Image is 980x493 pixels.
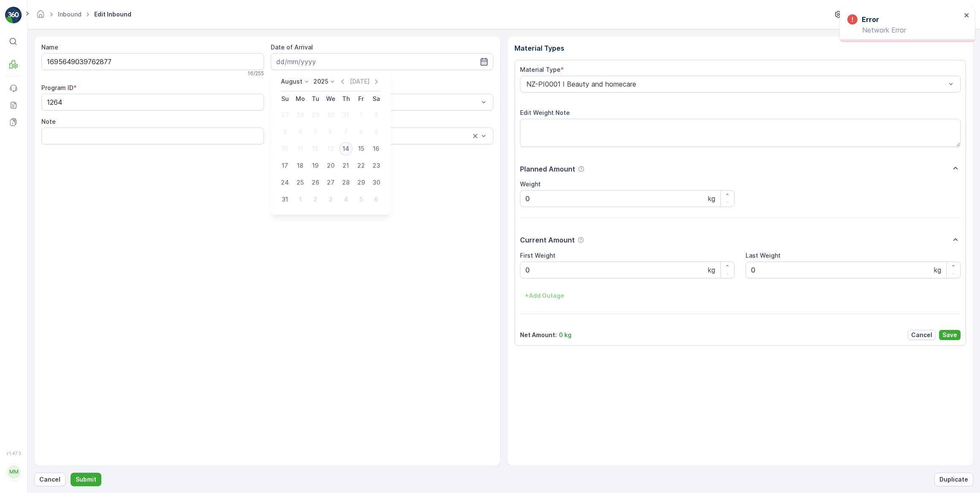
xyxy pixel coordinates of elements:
p: kg [708,193,715,204]
div: 29 [354,176,368,189]
div: 20 [324,159,338,172]
button: Cancel [908,330,936,340]
div: 25 [294,176,307,189]
div: 5 [354,193,368,206]
div: 6 [324,125,338,139]
p: Network Error [847,26,961,34]
p: Planned Amount [520,164,575,174]
p: Duplicate [939,475,968,484]
th: Sunday [278,91,293,106]
p: 0 kg [559,331,572,339]
h3: Error [862,14,879,25]
p: + Add Outage [525,291,564,300]
label: Name [41,44,58,51]
div: 11 [294,142,307,155]
span: Material : [7,208,36,215]
div: 16 [370,142,383,155]
div: 14 [339,142,353,155]
button: Save [939,330,961,340]
div: 13 [324,142,338,155]
div: 27 [278,108,292,122]
button: Cancel [34,473,65,486]
button: +Add Outage [520,289,569,302]
a: Homepage [36,13,45,20]
p: Cancel [911,331,932,339]
div: 30 [370,176,383,189]
div: 12 [309,142,322,155]
div: 5 [309,125,322,139]
button: MM [5,458,22,486]
div: 22 [354,159,368,172]
label: Edit Weight Note [520,109,570,116]
label: First Weight [520,252,555,259]
button: Duplicate [934,473,973,486]
div: Help Tooltip Icon [577,237,584,243]
span: Pallet [45,194,62,202]
span: Tare Weight : [7,180,47,188]
p: Material Types [514,43,966,53]
div: 1 [354,108,368,122]
div: 28 [339,176,353,189]
a: Inbound [58,11,82,18]
span: v 1.47.3 [5,451,22,456]
th: Monday [293,91,308,106]
div: 3 [278,125,292,139]
span: Asset Type : [7,194,45,202]
th: Friday [354,91,369,106]
div: 27 [324,176,338,189]
div: 8 [354,125,368,139]
div: MM [7,465,21,479]
th: Tuesday [308,91,323,106]
div: 28 [294,108,307,122]
p: Save [942,331,957,339]
label: Last Weight [746,252,781,259]
span: Net Weight : [7,166,44,174]
div: 21 [339,159,353,172]
p: August [281,77,302,86]
p: Cancel [39,475,60,484]
p: kg [934,265,941,275]
div: Help Tooltip Icon [578,166,585,172]
div: 4 [294,125,307,139]
div: 4 [339,193,353,206]
span: Pallet_NZ01 #453 [28,139,79,146]
div: 7 [339,125,353,139]
span: - [44,166,47,174]
div: 3 [324,193,338,206]
span: 30 [47,180,55,188]
p: kg [708,265,715,275]
div: 2 [309,193,322,206]
label: Note [41,118,56,125]
div: 26 [309,176,322,189]
button: Submit [71,473,101,486]
p: Current Amount [520,235,575,245]
p: Net Amount : [520,331,557,339]
div: 17 [278,159,292,172]
label: Date of Arrival [271,44,313,51]
span: Edit Inbound [93,10,133,19]
label: Material Type [520,66,561,73]
span: NZ-PI0002 I Aluminium flexibles [36,208,131,215]
label: Program ID [41,84,73,91]
div: 31 [278,193,292,206]
img: logo [5,7,22,24]
span: Total Weight : [7,153,49,160]
div: 30 [324,108,338,122]
p: Pallet_NZ01 #453 [460,7,518,17]
th: Saturday [369,91,384,106]
div: 6 [370,193,383,206]
div: 19 [309,159,322,172]
span: 30 [49,153,57,160]
input: dd/mm/yyyy [271,53,493,70]
div: 18 [294,159,307,172]
div: 29 [309,108,322,122]
label: Weight [520,180,541,188]
p: 16 / 255 [248,70,264,77]
p: 2025 [313,77,328,86]
div: 9 [370,125,383,139]
div: 15 [354,142,368,155]
p: [DATE] [350,77,370,86]
div: 31 [339,108,353,122]
div: 24 [278,176,292,189]
div: 10 [278,142,292,155]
